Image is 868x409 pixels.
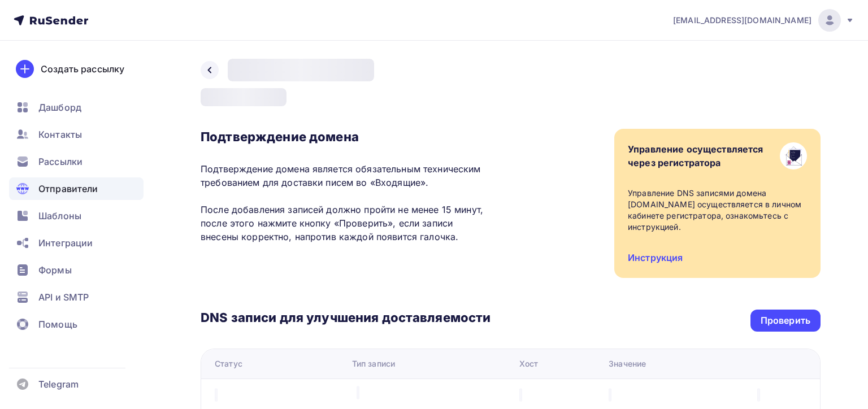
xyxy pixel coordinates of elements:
div: Создать рассылку [41,62,124,76]
p: Подтверждение домена является обязательным техническим требованием для доставки писем во «Входящи... [201,162,491,243]
span: API и SMTP [38,290,89,304]
div: Статус [215,358,242,369]
a: Шаблоны [9,204,144,227]
div: Тип записи [352,358,395,369]
div: Проверить [761,314,810,327]
a: [EMAIL_ADDRESS][DOMAIN_NAME] [673,9,854,32]
h3: DNS записи для улучшения доставляемости [201,310,491,328]
span: Помощь [38,317,77,331]
a: Дашборд [9,96,144,119]
a: Отправители [9,177,144,200]
span: Шаблоны [38,209,81,223]
a: Контакты [9,123,144,146]
a: Рассылки [9,150,144,173]
span: Отправители [38,182,98,195]
span: Дашборд [38,101,81,114]
div: Управление осуществляется через регистратора [628,142,763,169]
span: Telegram [38,377,79,391]
div: Управление DNS записями домена [DOMAIN_NAME] осуществляется в личном кабинете регистратора, ознак... [628,188,807,233]
span: Интеграции [38,236,93,250]
a: Инструкция [628,252,683,263]
span: Контакты [38,128,82,141]
div: Значение [609,358,646,369]
h3: Подтверждение домена [201,129,491,145]
span: Рассылки [38,155,83,168]
a: Формы [9,259,144,281]
span: Формы [38,263,72,277]
div: Хост [519,358,539,369]
span: [EMAIL_ADDRESS][DOMAIN_NAME] [673,15,811,26]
